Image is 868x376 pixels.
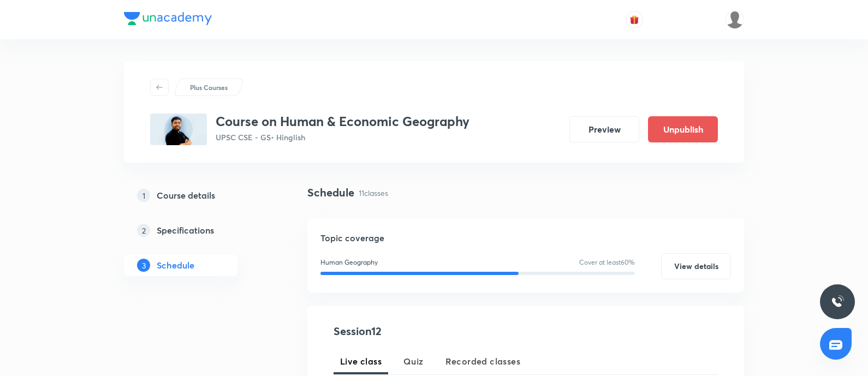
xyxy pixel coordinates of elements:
button: Preview [569,116,639,142]
img: 99DC6B7F-F237-4CA2-A016-547BA954002C_plus.png [150,114,207,145]
img: avatar [629,15,639,25]
p: 1 [137,189,150,202]
a: 1Course details [124,184,272,206]
h4: Session 12 [334,323,533,339]
h5: Course details [157,189,215,202]
img: Company Logo [124,12,212,25]
p: 3 [137,259,150,272]
p: Human Geography [320,258,378,267]
a: Company Logo [124,12,212,28]
h4: Schedule [307,184,354,201]
button: View details [661,253,731,279]
h5: Schedule [157,259,194,272]
img: Piali K [726,10,744,29]
span: Recorded classes [445,355,520,368]
h3: Course on Human & Economic Geography [216,114,469,129]
img: ttu [831,295,844,308]
p: UPSC CSE - GS • Hinglish [216,132,469,143]
p: 11 classes [359,187,388,199]
span: Quiz [403,355,424,368]
p: Cover at least 60 % [579,258,635,267]
button: Unpublish [648,116,718,142]
h5: Topic coverage [320,231,731,244]
h5: Specifications [157,224,214,237]
button: avatar [626,11,643,28]
a: 2Specifications [124,219,272,241]
p: Plus Courses [190,82,228,92]
span: Live class [340,355,382,368]
p: 2 [137,224,150,237]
